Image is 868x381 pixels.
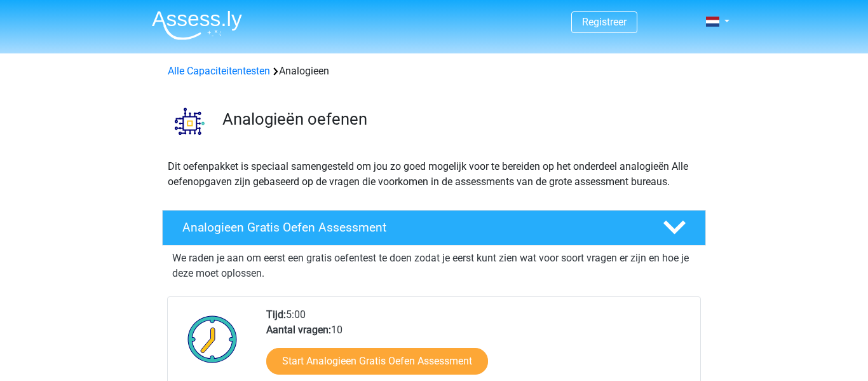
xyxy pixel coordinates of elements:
[222,109,696,129] h3: Analogieën oefenen
[168,159,700,190] p: Dit oefenpakket is speciaal samengesteld om jou zo goed mogelijk voor te bereiden op het onderdee...
[157,210,711,246] a: Analogieen Gratis Oefen Assessment
[168,65,270,77] a: Alle Capaciteitentesten
[266,348,488,375] a: Start Analogieen Gratis Oefen Assessment
[152,10,242,40] img: Assessly
[582,16,627,28] a: Registreer
[182,220,642,235] h4: Analogieen Gratis Oefen Assessment
[266,324,331,336] b: Aantal vragen:
[172,251,696,281] p: We raden je aan om eerst een gratis oefentest te doen zodat je eerst kunt zien wat voor soort vra...
[266,308,286,321] b: Tijd:
[180,307,245,371] img: Klok
[163,64,705,79] div: Analogieen
[163,94,217,148] img: analogieen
